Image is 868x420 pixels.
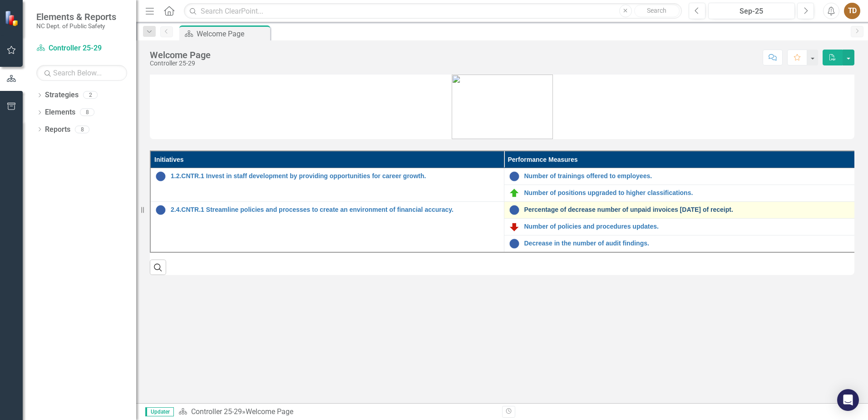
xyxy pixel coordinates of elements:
div: 2 [83,91,98,99]
img: No Information [509,205,520,215]
a: Elements [45,107,75,118]
a: Number of trainings offered to employees. [524,173,853,180]
a: 2.4.CNTR.1 Streamline policies and processes to create an environment of financial accuracy. [171,206,499,213]
div: Welcome Page [197,28,268,40]
img: Below Plan [509,221,520,232]
span: Updater [145,407,174,416]
div: 8 [80,109,94,116]
img: No Information [509,238,520,249]
a: Strategies [45,90,79,100]
a: Controller 25-29 [191,407,242,416]
div: 8 [75,125,89,133]
img: ClearPoint Strategy [5,10,20,26]
button: Search [634,5,680,17]
button: TD [844,3,860,19]
a: Reports [45,125,70,135]
button: Sep-25 [708,3,795,19]
img: No Information [155,205,166,215]
td: Double-Click to Edit Right Click for Context Menu [504,202,858,219]
a: Percentage of decrease number of unpaid invoices [DATE] of receipt. [524,206,853,213]
div: Open Intercom Messenger [837,389,859,411]
div: Welcome Page [150,50,211,60]
small: NC Dept. of Public Safety [36,22,116,30]
a: 1.2.CNTR.1 Invest in staff development by providing opportunities for career growth. [171,173,499,180]
input: Search Below... [36,65,127,81]
td: Double-Click to Edit Right Click for Context Menu [504,185,858,202]
div: » [178,407,495,417]
img: No Information [155,171,166,182]
input: Search ClearPoint... [184,3,682,19]
td: Double-Click to Edit Right Click for Context Menu [150,168,504,202]
td: Double-Click to Edit Right Click for Context Menu [504,168,858,185]
a: Number of positions upgraded to higher classifications. [524,190,853,196]
img: DPS_modern_lockup_stacked_color.png [452,75,553,139]
a: Controller 25-29 [36,43,127,54]
div: Welcome Page [246,407,293,416]
td: Double-Click to Edit Right Click for Context Menu [150,202,504,253]
span: Elements & Reports [36,11,116,22]
div: Sep-25 [711,6,792,17]
img: No Information [509,171,520,182]
td: Double-Click to Edit Right Click for Context Menu [504,235,858,253]
a: Number of policies and procedures updates. [524,223,853,230]
div: Controller 25-29 [150,60,211,67]
span: Search [647,7,666,14]
img: On Target [509,188,520,199]
a: Decrease in the number of audit findings. [524,240,853,247]
td: Double-Click to Edit Right Click for Context Menu [504,219,858,235]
